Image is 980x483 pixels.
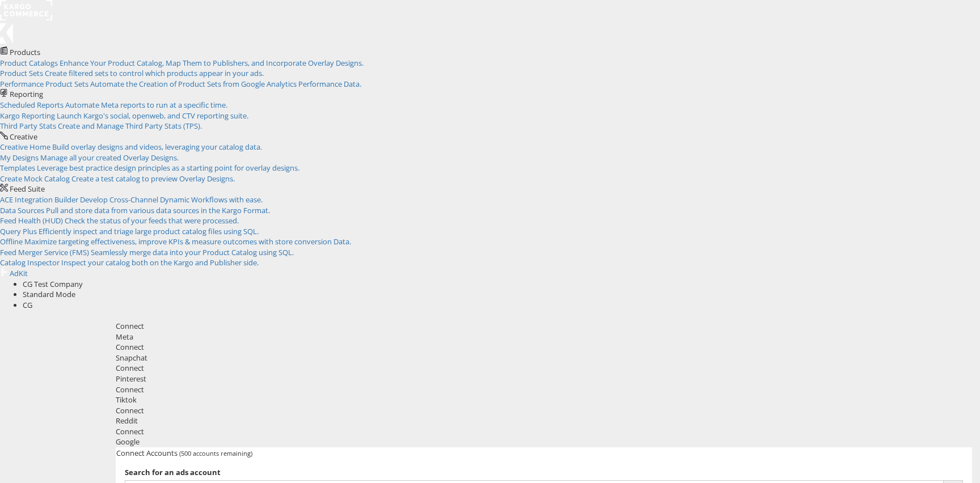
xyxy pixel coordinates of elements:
[71,173,235,184] span: Create a test catalog to preview Overlay Designs.
[65,215,239,226] span: Check the status of your feeds that were processed.
[23,289,75,299] span: Standard Mode
[23,300,32,310] span: CG
[65,100,227,110] span: Automate Meta reports to run at a specific time.
[57,111,248,121] span: Launch Kargo's social, openweb, and CTV reporting suite.
[116,416,972,426] div: Reddit
[39,226,259,236] span: Efficiently inspect and triage large product catalog files using SQL.
[10,132,37,142] span: Creative
[52,142,262,152] span: Build overlay designs and videos, leveraging your catalog data.
[23,279,83,289] span: CG Test Company
[116,437,972,447] div: Google
[58,121,202,131] span: Create and Manage Third Party Stats (TPS).
[91,247,294,257] span: Seamlessly merge data into your Product Catalog using SQL.
[10,89,43,99] span: Reporting
[116,353,972,363] div: Snapchat
[116,395,972,405] div: Tiktok
[116,426,972,437] div: Connect
[116,384,972,395] div: Connect
[45,68,264,78] span: Create filtered sets to control which products appear in your ads.
[116,342,972,353] div: Connect
[179,449,252,457] span: (500 accounts remaining)
[24,236,351,247] span: Maximize targeting effectiveness, improve KPIs & measure outcomes with store conversion Data.
[10,47,40,57] span: Products
[37,163,299,173] span: Leverage best practice design principles as a starting point for overlay designs.
[10,268,28,278] span: AdKit
[61,257,259,268] span: Inspect your catalog both on the Kargo and Publisher side.
[60,58,364,68] span: Enhance Your Product Catalog, Map Them to Publishers, and Incorporate Overlay Designs.
[116,448,178,458] span: Connect Accounts
[90,79,361,89] span: Automate the Creation of Product Sets from Google Analytics Performance Data.
[46,205,270,215] span: Pull and store data from various data sources in the Kargo Format.
[116,374,972,384] div: Pinterest
[125,467,221,477] strong: Search for an ads account
[116,321,972,332] div: Connect
[116,363,972,374] div: Connect
[80,194,263,205] span: Develop Cross-Channel Dynamic Workflows with ease.
[116,405,972,416] div: Connect
[116,332,972,342] div: Meta
[10,184,45,194] span: Feed Suite
[40,152,179,163] span: Manage all your created Overlay Designs.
